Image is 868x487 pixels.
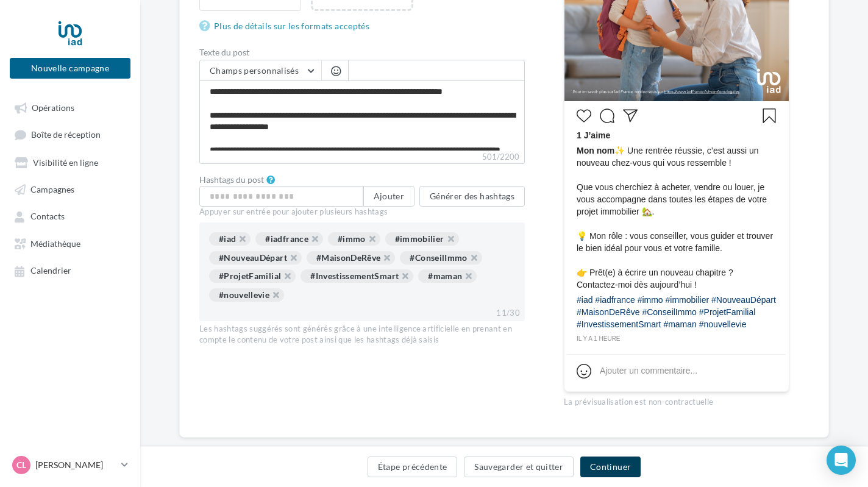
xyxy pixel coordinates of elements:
div: Open Intercom Messenger [827,446,856,475]
button: Étape précédente [368,457,458,477]
div: 1 J’aime [577,129,777,144]
span: CL [16,459,26,471]
span: ✨ Une rentrée réussie, c’est aussi un nouveau chez-vous qui vous ressemble ! Que vous cherchiez à... [577,144,777,291]
span: Contacts [30,212,65,222]
a: Campagnes [7,178,133,200]
span: Visibilité en ligne [33,157,98,168]
div: Les hashtags suggérés sont générés grâce à une intelligence artificielle en prenant en compte le ... [199,324,525,346]
div: #iadfrance [255,232,323,246]
span: Médiathèque [30,238,80,249]
a: Médiathèque [7,232,133,254]
div: Appuyer sur entrée pour ajouter plusieurs hashtags [199,207,525,218]
svg: Emoji [577,364,591,379]
button: Continuer [580,457,641,477]
div: #MaisonDeRêve [307,251,396,265]
div: 11/30 [491,305,525,321]
a: Calendrier [7,259,133,281]
label: Texte du post [199,48,525,57]
a: Opérations [7,96,133,118]
button: Nouvelle campagne [10,58,130,79]
label: 501/2200 [199,151,525,164]
a: CL [PERSON_NAME] [10,453,130,477]
svg: Partager la publication [623,108,638,123]
div: La prévisualisation est non-contractuelle [564,392,789,408]
span: Boîte de réception [31,130,101,140]
button: Champs personnalisés [200,60,321,81]
svg: Enregistrer [762,108,777,123]
svg: Commenter [600,108,614,123]
svg: J’aime [577,108,591,123]
div: Ajouter un commentaire... [600,364,697,377]
a: Visibilité en ligne [7,151,133,173]
span: Campagnes [30,184,74,194]
div: #immobilier [385,232,459,246]
div: #ConseilImmo [400,251,482,265]
div: #nouvellevie [209,288,284,302]
p: [PERSON_NAME] [35,459,116,471]
div: #InvestissementSmart [301,269,413,283]
div: il y a 1 heure [577,333,777,344]
span: Champs personnalisés [210,65,299,76]
label: Hashtags du post [199,176,264,184]
a: Contacts [7,205,133,227]
button: Générer des hashtags [419,186,525,207]
button: Ajouter [363,186,414,207]
div: #immo [328,232,380,246]
div: #iad #iadfrance #immo #immobilier #NouveauDépart #MaisonDeRêve #ConseilImmo #ProjetFamilial #Inve... [577,294,777,333]
div: #NouveauDépart [209,251,302,265]
a: Boîte de réception [7,123,133,146]
a: Plus de détails sur les formats acceptés [199,19,374,34]
div: #maman [418,269,477,283]
div: #ProjetFamilial [209,269,296,283]
div: #iad [209,232,251,246]
span: Opérations [32,102,74,113]
span: Mon nom [577,146,614,155]
span: Calendrier [30,266,71,276]
button: Sauvegarder et quitter [464,457,574,477]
